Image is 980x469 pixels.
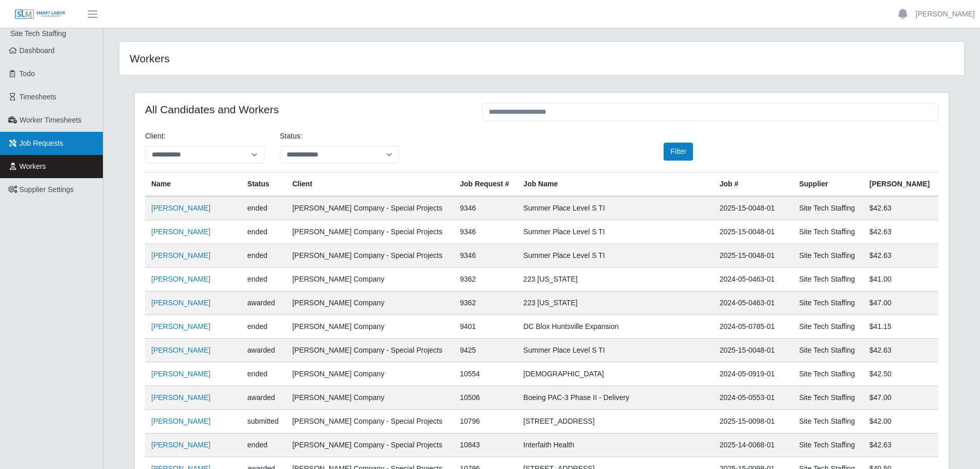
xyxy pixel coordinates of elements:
[286,386,454,410] td: [PERSON_NAME] Company
[714,172,793,197] th: Job #
[145,103,467,116] h4: All Candidates and Workers
[714,196,793,220] td: 2025-15-0048-01
[793,410,863,433] td: Site Tech Staffing
[793,315,863,339] td: Site Tech Staffing
[286,220,454,244] td: [PERSON_NAME] Company - Special Projects
[241,433,286,457] td: ended
[863,244,938,268] td: $42.63
[286,268,454,291] td: [PERSON_NAME] Company
[793,291,863,315] td: Site Tech Staffing
[286,196,454,220] td: [PERSON_NAME] Company - Special Projects
[241,291,286,315] td: awarded
[714,220,793,244] td: 2025-15-0048-01
[151,393,210,402] a: [PERSON_NAME]
[517,362,713,386] td: [DEMOGRAPHIC_DATA]
[280,131,302,142] label: Status:
[793,362,863,386] td: Site Tech Staffing
[714,362,793,386] td: 2024-05-0919-01
[863,220,938,244] td: $42.63
[20,93,57,101] span: Timesheets
[454,172,517,197] th: Job Request #
[286,172,454,197] th: Client
[454,386,517,410] td: 10506
[241,410,286,433] td: submitted
[454,196,517,220] td: 9346
[286,244,454,268] td: [PERSON_NAME] Company - Special Projects
[454,220,517,244] td: 9346
[241,172,286,197] th: Status
[517,410,713,433] td: [STREET_ADDRESS]
[793,268,863,291] td: Site Tech Staffing
[145,131,166,142] label: Client:
[863,196,938,220] td: $42.63
[863,410,938,433] td: $42.00
[863,386,938,410] td: $47.00
[793,339,863,362] td: Site Tech Staffing
[454,315,517,339] td: 9401
[454,244,517,268] td: 9346
[714,433,793,457] td: 2025-14-0068-01
[517,339,713,362] td: Summer Place Level S TI
[241,268,286,291] td: ended
[793,244,863,268] td: Site Tech Staffing
[714,268,793,291] td: 2024-05-0463-01
[517,220,713,244] td: Summer Place Level S TI
[863,339,938,362] td: $42.63
[793,172,863,197] th: Supplier
[714,339,793,362] td: 2025-15-0048-01
[151,299,210,307] a: [PERSON_NAME]
[130,52,464,65] h4: Workers
[286,362,454,386] td: [PERSON_NAME] Company
[241,362,286,386] td: ended
[517,433,713,457] td: Interfaith Health
[863,362,938,386] td: $42.50
[286,339,454,362] td: [PERSON_NAME] Company - Special Projects
[517,315,713,339] td: DC Blox Huntsville Expansion
[286,433,454,457] td: [PERSON_NAME] Company - Special Projects
[20,139,64,147] span: Job Requests
[454,433,517,457] td: 10843
[151,275,210,283] a: [PERSON_NAME]
[517,291,713,315] td: 223 [US_STATE]
[454,339,517,362] td: 9425
[145,172,241,197] th: Name
[793,220,863,244] td: Site Tech Staffing
[241,386,286,410] td: awarded
[286,410,454,433] td: [PERSON_NAME] Company - Special Projects
[151,204,210,212] a: [PERSON_NAME]
[20,116,81,124] span: Worker Timesheets
[517,244,713,268] td: Summer Place Level S TI
[714,244,793,268] td: 2025-15-0048-01
[20,46,55,55] span: Dashboard
[151,346,210,354] a: [PERSON_NAME]
[793,386,863,410] td: Site Tech Staffing
[454,362,517,386] td: 10554
[714,315,793,339] td: 2024-05-0785-01
[863,291,938,315] td: $47.00
[517,196,713,220] td: Summer Place Level S TI
[241,315,286,339] td: ended
[454,291,517,315] td: 9362
[793,196,863,220] td: Site Tech Staffing
[241,244,286,268] td: ended
[14,9,66,20] img: SLM Logo
[286,291,454,315] td: [PERSON_NAME] Company
[20,162,46,170] span: Workers
[863,315,938,339] td: $41.15
[714,386,793,410] td: 2024-05-0553-01
[286,315,454,339] td: [PERSON_NAME] Company
[793,433,863,457] td: Site Tech Staffing
[863,268,938,291] td: $41.00
[454,268,517,291] td: 9362
[151,228,210,236] a: [PERSON_NAME]
[454,410,517,433] td: 10796
[10,29,66,38] span: Site Tech Staffing
[517,386,713,410] td: Boeing PAC-3 Phase II - Delivery
[151,251,210,259] a: [PERSON_NAME]
[241,196,286,220] td: ended
[714,291,793,315] td: 2024-05-0463-01
[151,417,210,425] a: [PERSON_NAME]
[20,185,74,194] span: Supplier Settings
[714,410,793,433] td: 2025-15-0098-01
[151,370,210,378] a: [PERSON_NAME]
